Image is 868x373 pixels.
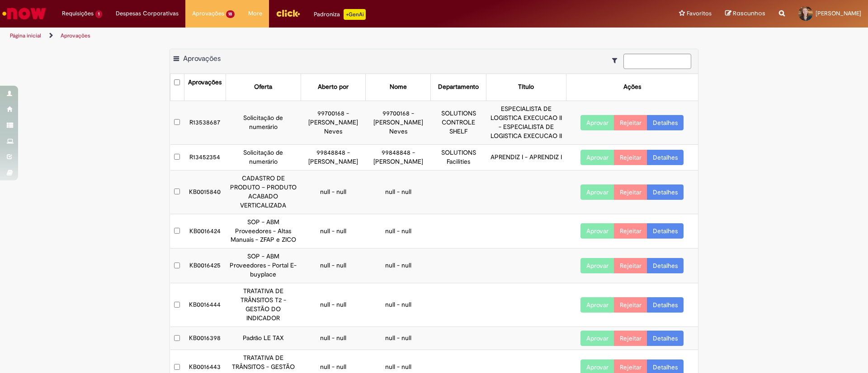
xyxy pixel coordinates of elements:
td: Solicitação de numerário [226,101,301,144]
td: CADASTRO DE PRODUTO – PRODUTO ACABADO VERTICALIZADA [226,170,301,214]
div: Nome [390,83,407,92]
td: null - null [301,327,366,350]
i: Mostrar filtros para: Suas Solicitações [612,57,622,64]
a: Página inicial [10,32,41,39]
td: null - null [366,283,431,327]
span: 1 [95,10,102,18]
td: ESPECIALISTA DE LOGISTICA EXECUCAO II - ESPECIALISTA DE LOGISTICA EXECUCAO II [486,101,566,144]
div: Aprovações [188,78,222,87]
button: Aprovar [580,184,614,200]
span: 18 [226,10,235,18]
td: Padrão LE TAX [226,327,301,350]
p: +GenAi [344,9,366,20]
td: KB0015840 [184,170,226,214]
div: Título [518,83,534,92]
td: KB0016425 [184,249,226,283]
div: Ações [623,83,641,92]
a: Detalhes [647,184,684,200]
td: Solicitação de numerário [226,144,301,170]
button: Rejeitar [614,150,647,165]
td: null - null [301,214,366,249]
div: Aberto por [318,83,349,92]
img: ServiceNow [1,5,47,23]
td: null - null [301,283,366,327]
button: Rejeitar [614,297,647,313]
span: [PERSON_NAME] [816,9,861,17]
ul: Trilhas de página [7,28,572,44]
a: Aprovações [61,32,90,39]
td: 99700168 - [PERSON_NAME] Neves [366,101,431,144]
td: APRENDIZ I - APRENDIZ I [486,144,566,170]
td: null - null [366,327,431,350]
a: Detalhes [647,115,684,130]
td: R13452354 [184,144,226,170]
span: More [248,9,262,18]
td: SOLUTIONS Facilities [430,144,486,170]
button: Aprovar [580,150,614,165]
button: Aprovar [580,115,614,130]
img: click_logo_yellow_360x200.png [276,6,300,20]
button: Rejeitar [614,258,647,273]
button: Aprovar [580,331,614,346]
td: null - null [366,170,431,214]
td: SOP - ABM Proveedores - Altas Manuais - ZFAP e ZICO [226,214,301,249]
a: Detalhes [647,258,684,273]
td: KB0016424 [184,214,226,249]
td: 99700168 - [PERSON_NAME] Neves [301,101,366,144]
span: Favoritos [687,9,712,18]
td: SOP - ABM Proveedores - Portal E-buyplace [226,249,301,283]
td: null - null [301,249,366,283]
div: Departamento [438,83,479,92]
td: 99848848 - [PERSON_NAME] [301,144,366,170]
a: Detalhes [647,223,684,239]
a: Detalhes [647,331,684,346]
td: TRATATIVA DE TRÂNSITOS T2 - GESTÃO DO INDICADOR [226,283,301,327]
button: Rejeitar [614,331,647,346]
td: 99848848 - [PERSON_NAME] [366,144,431,170]
button: Rejeitar [614,223,647,239]
span: Requisições [62,9,94,18]
div: Oferta [254,83,272,92]
button: Aprovar [580,258,614,273]
button: Rejeitar [614,115,647,130]
div: Padroniza [314,9,366,20]
button: Rejeitar [614,184,647,200]
a: Detalhes [647,150,684,165]
a: Detalhes [647,297,684,313]
a: Rascunhos [725,9,765,18]
td: SOLUTIONS CONTROLE SHELF [430,101,486,144]
td: null - null [366,249,431,283]
td: null - null [366,214,431,249]
span: Rascunhos [733,9,765,18]
td: R13538687 [184,101,226,144]
td: KB0016398 [184,327,226,350]
button: Aprovar [580,297,614,313]
span: Aprovações [183,54,221,63]
span: Despesas Corporativas [116,9,179,18]
td: KB0016444 [184,283,226,327]
button: Aprovar [580,223,614,239]
th: Aprovações [184,74,226,101]
td: null - null [301,170,366,214]
span: Aprovações [192,9,224,18]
